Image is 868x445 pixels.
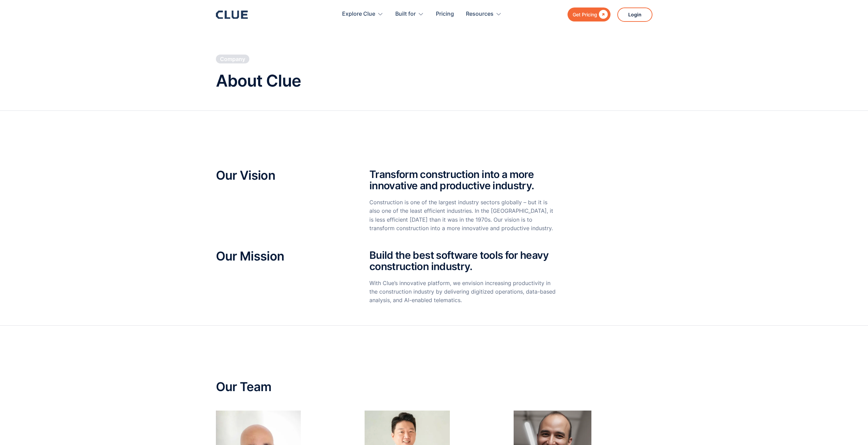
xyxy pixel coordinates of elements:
h2: Transform construction into a more innovative and productive industry. [369,169,557,191]
div: Built for [395,3,416,25]
h1: About Clue [216,72,301,90]
div: Explore Clue [342,3,375,25]
a: Login [617,8,652,22]
h2: Our Mission [216,250,349,263]
div: Company [220,55,245,63]
div: Resources [466,3,494,25]
a: Get Pricing [568,8,610,21]
h2: Our Vision [216,169,349,182]
h2: Build the best software tools for heavy construction industry. [369,250,557,272]
div: Explore Clue [342,3,383,25]
div: Built for [395,3,424,25]
div: Resources [466,3,502,25]
h2: Our Team [216,380,652,394]
p: Construction is one of the largest industry sectors globally – but it is also one of the least ef... [369,198,557,233]
p: With Clue’s innovative platform, we envision increasing productivity in the construction industry... [369,279,557,305]
div:  [597,10,608,19]
div: Get Pricing [573,10,597,19]
a: Pricing [436,3,454,25]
